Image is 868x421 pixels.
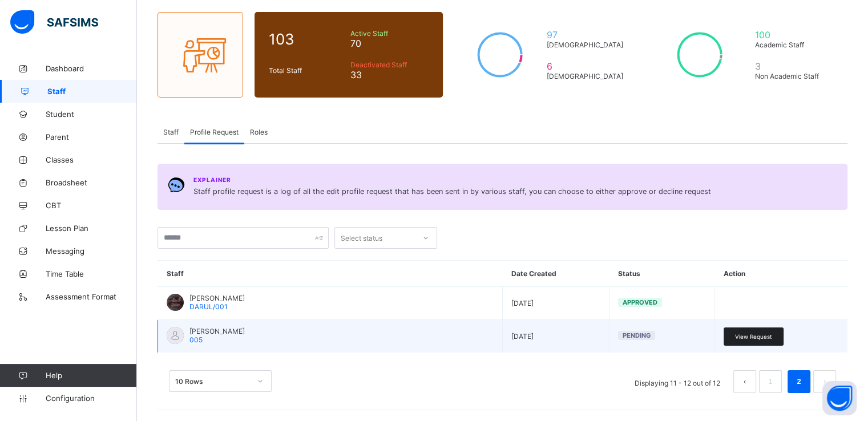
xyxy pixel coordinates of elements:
[765,374,776,389] a: 1
[46,132,137,141] span: Parent
[547,72,628,80] span: [DEMOGRAPHIC_DATA]
[46,371,136,380] span: Help
[269,30,345,48] span: 103
[511,299,600,307] span: [DATE]
[250,128,268,136] span: Roles
[46,178,137,187] span: Broadsheet
[755,60,828,72] span: 3
[733,370,756,393] button: prev page
[46,201,137,210] span: CBT
[788,370,810,393] li: 2
[547,29,628,41] span: 97
[547,41,628,49] span: [DEMOGRAPHIC_DATA]
[755,41,828,49] span: Academic Staff
[350,69,429,80] span: 33
[190,128,239,136] span: Profile Request
[46,269,137,278] span: Time Table
[350,29,429,38] span: Active Staff
[735,333,772,340] span: View Request
[46,64,137,73] span: Dashboard
[46,110,137,119] span: Student
[167,294,184,311] img: DARUL_001.png
[626,370,729,393] li: Displaying 11 - 12 out of 12
[341,227,382,249] div: Select status
[715,261,847,287] th: Action
[168,176,185,193] img: Chat.054c5d80b312491b9f15f6fadeacdca6.svg
[46,246,137,256] span: Messaging
[623,331,651,339] span: Pending
[813,370,836,393] li: 下一页
[167,327,184,344] img: default.svg
[609,261,715,287] th: Status
[189,302,228,311] span: DARUL/001
[350,38,429,49] span: 70
[189,335,203,344] span: 005
[46,292,137,301] span: Assessment Format
[158,261,503,287] th: Staff
[755,72,828,80] span: Non Academic Staff
[266,63,348,78] div: Total Staff
[189,327,245,335] span: [PERSON_NAME]
[163,128,179,136] span: Staff
[755,29,828,41] span: 100
[511,332,600,341] span: [DATE]
[813,370,836,393] button: next page
[10,10,98,34] img: safsims
[759,370,782,393] li: 1
[175,377,251,386] div: 10 Rows
[46,394,136,403] span: Configuration
[350,60,429,69] span: Deactivated Staff
[733,370,756,393] li: 上一页
[623,298,657,306] span: Approved
[46,155,137,164] span: Classes
[46,224,137,233] span: Lesson Plan
[503,261,609,287] th: Date Created
[547,60,628,72] span: 6
[822,381,857,415] button: Open asap
[47,87,137,96] span: Staff
[189,294,245,302] span: [PERSON_NAME]
[793,374,804,389] a: 2
[193,186,711,197] span: Staff profile request is a log of all the edit profile request that has been sent in by various s...
[193,176,231,183] span: Explainer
